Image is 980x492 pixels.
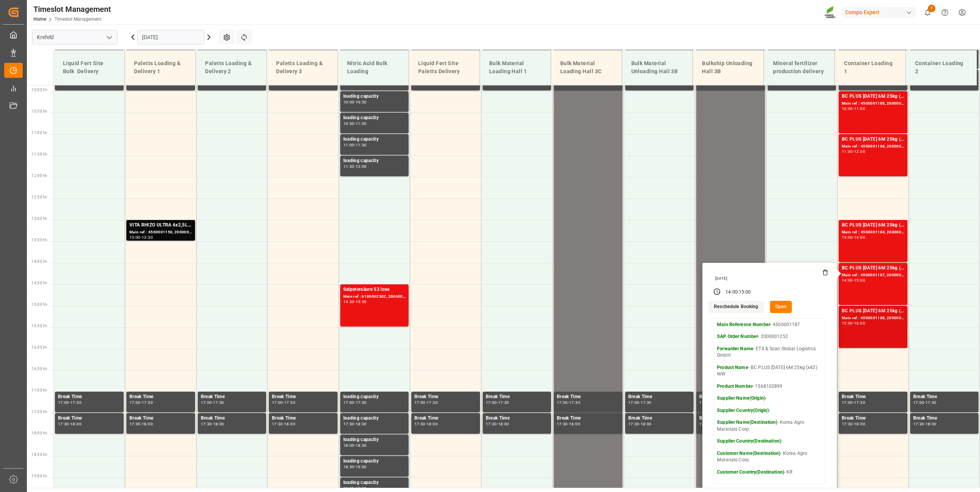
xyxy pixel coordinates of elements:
div: 17:30 [557,422,568,426]
div: - [924,401,925,404]
div: 18:00 [925,422,937,426]
span: 14:00 Hr [31,259,47,264]
span: 1 [928,5,935,12]
div: Break Time [771,50,833,57]
div: Break Time [414,393,477,401]
div: 17:30 [356,401,367,404]
div: - [425,422,427,426]
div: loading capacity [343,393,406,401]
div: 17:30 [854,401,865,404]
div: 19:00 [343,487,354,490]
div: - [354,100,355,104]
div: Break Time [628,50,691,57]
strong: Supplier Name(Destination) [717,420,777,425]
div: Break Time [414,50,477,57]
div: - [853,150,854,153]
div: 17:30 [486,422,497,426]
div: - [497,401,498,404]
div: 17:30 [58,422,69,426]
div: Main ref : 4500001186, 2000001252 [842,143,904,150]
div: BC PLUS [DATE] 6M 25kg (x42) WW [842,136,904,143]
div: Paletts Loading & Delivery 2 [202,56,260,79]
div: 16:00 [854,321,865,325]
input: Type to search/select [32,30,118,44]
div: 17:30 [70,401,81,404]
span: 13:30 Hr [31,238,47,242]
div: 15:30 [356,300,367,303]
div: loading capacity [343,50,406,57]
div: - [354,401,355,404]
div: Break Time [414,415,477,422]
div: 17:30 [414,422,425,426]
div: - [738,289,739,296]
div: 17:30 [129,422,141,426]
div: 18:00 [498,422,509,426]
strong: SAP Order Number [717,334,758,339]
div: - [212,422,213,426]
div: 12:00 [356,165,367,168]
div: Break Time [272,393,334,401]
div: 18:00 [213,422,224,426]
p: - [717,395,822,402]
div: - [354,165,355,168]
div: 10:00 [343,100,354,104]
div: 17:00 [343,401,354,404]
div: 17:00 [272,401,283,404]
div: 10:30 [356,100,367,104]
div: 17:00 [842,401,853,404]
div: Container Loading 1 [841,56,899,79]
div: 11:30 [356,143,367,147]
span: 17:00 Hr [31,388,47,392]
div: Liquid Fert Site Bulk Delivery [60,56,118,79]
div: - [212,401,213,404]
div: BC PLUS [DATE] 6M 25kg (x42) WW [842,307,904,315]
div: 13:30 [142,236,153,239]
div: - [853,422,854,426]
a: Home [33,16,46,22]
div: 14:00 [842,279,853,282]
div: Break Time [201,393,263,401]
p: - Korea Agro Materials Corp. [717,450,822,464]
div: 15:00 [739,289,751,296]
div: 17:00 [913,401,924,404]
div: 17:30 [272,422,283,426]
span: 16:00 Hr [31,345,47,349]
div: - [141,401,142,404]
div: 17:00 [201,401,212,404]
div: Break Time [628,393,691,401]
strong: Supplier Name(Origin) [717,395,765,401]
div: - [425,401,427,404]
div: Break Time [129,415,192,422]
div: 10:00 [842,107,853,110]
div: 17:30 [569,401,580,404]
div: Break Time [913,50,976,57]
div: - [354,422,355,426]
strong: Forwarder Name [717,346,753,351]
div: - [568,422,569,426]
button: show 1 new notifications [919,4,936,21]
span: 18:30 Hr [31,453,47,457]
div: - [283,401,284,404]
div: Mineral fertilizer production delivery [770,56,828,79]
button: open menu [103,31,115,43]
div: 17:00 [557,401,568,404]
div: 17:30 [343,422,354,426]
div: loading capacity [343,479,406,487]
div: 18:00 [284,422,295,426]
div: Break Time [842,393,904,401]
div: - [141,422,142,426]
div: Main ref : 4500001188, 2000001252 [842,315,904,321]
div: Break Time [699,393,762,401]
div: 17:30 [842,422,853,426]
div: loading capacity [343,157,406,165]
div: 13:00 [129,236,141,239]
div: - [283,422,284,426]
span: 11:00 Hr [31,131,47,135]
div: - [853,279,854,282]
div: 18:00 [427,422,438,426]
div: 17:00 [414,401,425,404]
span: 12:30 Hr [31,195,47,199]
div: Main ref : 4500001185, 2000001252 [842,100,904,107]
div: Bulk Material Loading Hall 3C [557,56,616,79]
div: loading capacity [343,93,406,100]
